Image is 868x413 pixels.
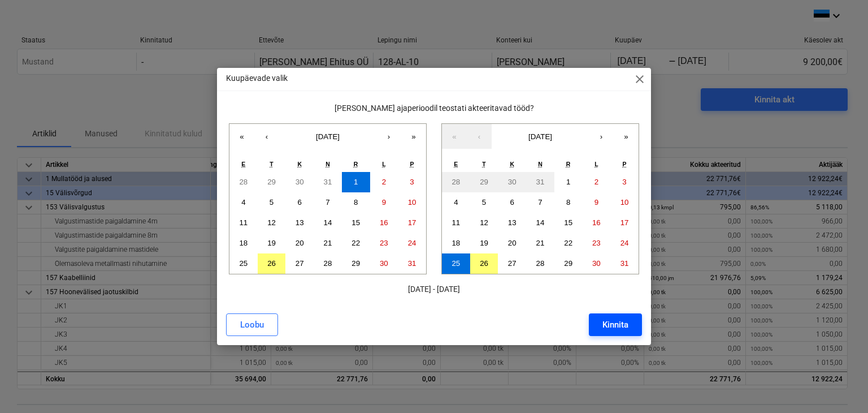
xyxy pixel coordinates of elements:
button: ‹ [467,124,492,149]
abbr: 12. august 2025 [480,218,488,227]
button: « [229,124,254,149]
button: 6. august 2025 [285,192,314,213]
abbr: 13. august 2025 [296,218,304,227]
div: Kinnita [602,317,628,332]
abbr: neljapäev [538,161,542,167]
button: 5. august 2025 [470,192,498,213]
abbr: 25. august 2025 [239,259,248,268]
abbr: 14. august 2025 [324,218,332,227]
button: 27. august 2025 [285,253,314,274]
abbr: 7. august 2025 [538,198,542,206]
abbr: 2. august 2025 [594,178,598,186]
abbr: 1. august 2025 [354,178,358,186]
button: 13. august 2025 [498,213,526,233]
button: 2. august 2025 [583,172,611,192]
abbr: 30. august 2025 [380,259,388,268]
button: 8. august 2025 [554,192,583,213]
button: 21. august 2025 [526,233,554,253]
button: 31. juuli 2025 [526,172,554,192]
button: [DATE] [279,124,376,149]
button: 29. juuli 2025 [470,172,498,192]
abbr: 21. august 2025 [536,239,545,247]
abbr: 27. august 2025 [296,259,304,268]
abbr: 24. august 2025 [408,239,416,247]
abbr: 4. august 2025 [241,198,245,206]
abbr: 5. august 2025 [482,198,486,206]
abbr: 12. august 2025 [267,218,276,227]
abbr: 15. august 2025 [351,218,360,227]
button: 28. juuli 2025 [229,172,258,192]
abbr: kolmapäev [510,161,514,167]
abbr: 2. august 2025 [382,178,386,186]
button: 21. august 2025 [314,233,342,253]
abbr: 29. august 2025 [564,259,572,268]
button: 8. august 2025 [342,192,370,213]
abbr: laupäev [594,161,598,167]
abbr: 15. august 2025 [564,218,572,227]
button: 30. august 2025 [370,253,398,274]
abbr: 7. august 2025 [325,198,329,206]
abbr: 23. august 2025 [592,239,601,247]
abbr: 28. juuli 2025 [452,178,460,186]
button: Loobu [226,313,278,336]
abbr: 11. august 2025 [239,218,248,227]
button: 5. august 2025 [258,192,286,213]
button: 7. august 2025 [526,192,554,213]
abbr: 8. august 2025 [354,198,358,206]
abbr: reede [354,161,358,167]
button: 28. juuli 2025 [442,172,470,192]
span: close [633,72,646,86]
button: Kinnita [589,313,642,336]
abbr: 31. august 2025 [620,259,629,268]
button: » [401,124,426,149]
button: 4. august 2025 [229,192,258,213]
abbr: 18. august 2025 [239,239,248,247]
button: 28. august 2025 [314,253,342,274]
button: [DATE] [492,124,589,149]
button: 25. august 2025 [442,253,470,274]
abbr: 25. august 2025 [452,259,460,268]
abbr: 31. juuli 2025 [324,178,332,186]
abbr: 21. august 2025 [324,239,332,247]
abbr: 26. august 2025 [480,259,488,268]
button: 29. juuli 2025 [258,172,286,192]
abbr: 31. august 2025 [408,259,416,268]
abbr: 6. august 2025 [298,198,302,206]
abbr: 9. august 2025 [594,198,598,206]
button: 31. juuli 2025 [314,172,342,192]
button: 11. august 2025 [442,213,470,233]
button: 11. august 2025 [229,213,258,233]
button: 25. august 2025 [229,253,258,274]
abbr: 8. august 2025 [566,198,570,206]
abbr: 20. august 2025 [508,239,517,247]
button: 31. august 2025 [610,253,639,274]
p: [DATE] - [DATE] [226,283,642,295]
abbr: 28. august 2025 [536,259,545,268]
abbr: 18. august 2025 [452,239,460,247]
abbr: 26. august 2025 [267,259,276,268]
abbr: 11. august 2025 [452,218,460,227]
button: 14. august 2025 [526,213,554,233]
abbr: 16. august 2025 [380,218,388,227]
button: 1. august 2025 [554,172,583,192]
abbr: 9. august 2025 [382,198,386,206]
abbr: 29. august 2025 [351,259,360,268]
button: 19. august 2025 [258,233,286,253]
button: 14. august 2025 [314,213,342,233]
button: 17. august 2025 [610,213,639,233]
button: 26. august 2025 [470,253,498,274]
abbr: 23. august 2025 [380,239,388,247]
abbr: 22. august 2025 [351,239,360,247]
abbr: 30. juuli 2025 [296,178,304,186]
button: 30. august 2025 [583,253,611,274]
button: ‹ [254,124,279,149]
abbr: 10. august 2025 [408,198,416,206]
button: 9. august 2025 [583,192,611,213]
button: 12. august 2025 [258,213,286,233]
button: 9. august 2025 [370,192,398,213]
button: 30. juuli 2025 [285,172,314,192]
abbr: 28. august 2025 [324,259,332,268]
button: 16. august 2025 [370,213,398,233]
button: 10. august 2025 [398,192,426,213]
abbr: 3. august 2025 [410,178,414,186]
